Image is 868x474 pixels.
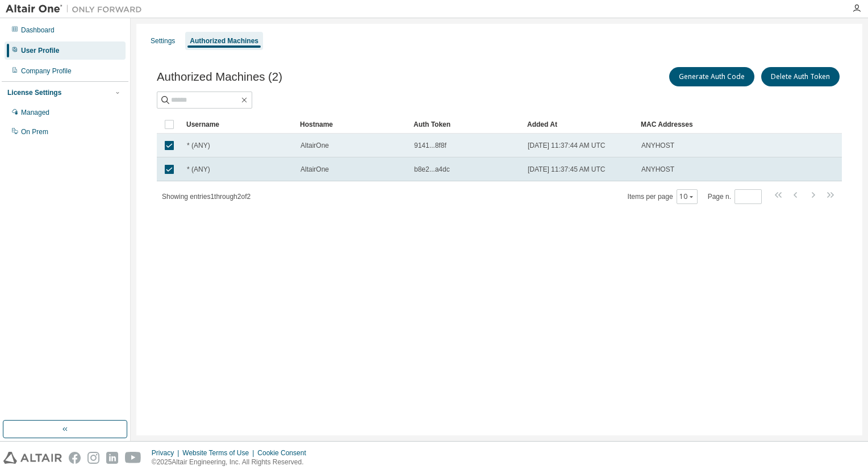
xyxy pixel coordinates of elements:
span: [DATE] 11:37:44 AM UTC [528,141,606,150]
div: MAC Addresses [641,115,723,134]
div: Settings [151,36,175,45]
div: Added At [527,115,632,134]
div: Dashboard [21,26,55,35]
img: Altair One [6,3,148,15]
div: License Settings [7,88,61,97]
span: Showing entries 1 through 2 of 2 [162,193,251,201]
img: facebook.svg [69,452,81,464]
img: altair_logo.svg [3,452,62,464]
span: Page n. [708,189,762,204]
button: Generate Auth Code [669,67,754,86]
div: Hostname [300,115,404,134]
div: Website Terms of Use [182,448,257,458]
span: ANYHOST [641,165,674,174]
div: User Profile [21,46,59,55]
p: © 2025 Altair Engineering, Inc. All Rights Reserved. [152,458,313,467]
img: linkedin.svg [106,452,118,464]
div: Privacy [152,448,182,458]
div: On Prem [21,127,48,136]
span: b8e2...a4dc [414,165,450,174]
span: AltairOne [301,165,329,174]
div: Username [186,115,291,134]
div: Cookie Consent [257,448,312,458]
div: Authorized Machines [190,36,258,45]
img: youtube.svg [125,452,141,464]
button: 10 [679,192,695,201]
span: AltairOne [301,141,329,150]
img: instagram.svg [87,452,99,464]
span: * (ANY) [187,165,210,174]
span: 9141...8f8f [414,141,446,150]
button: Delete Auth Token [761,67,840,86]
span: Authorized Machines (2) [157,70,282,84]
span: ANYHOST [641,141,674,150]
div: Company Profile [21,66,72,76]
div: Managed [21,108,49,117]
div: Auth Token [414,115,518,134]
span: Items per page [628,189,698,204]
span: [DATE] 11:37:45 AM UTC [528,165,606,174]
span: * (ANY) [187,141,210,150]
